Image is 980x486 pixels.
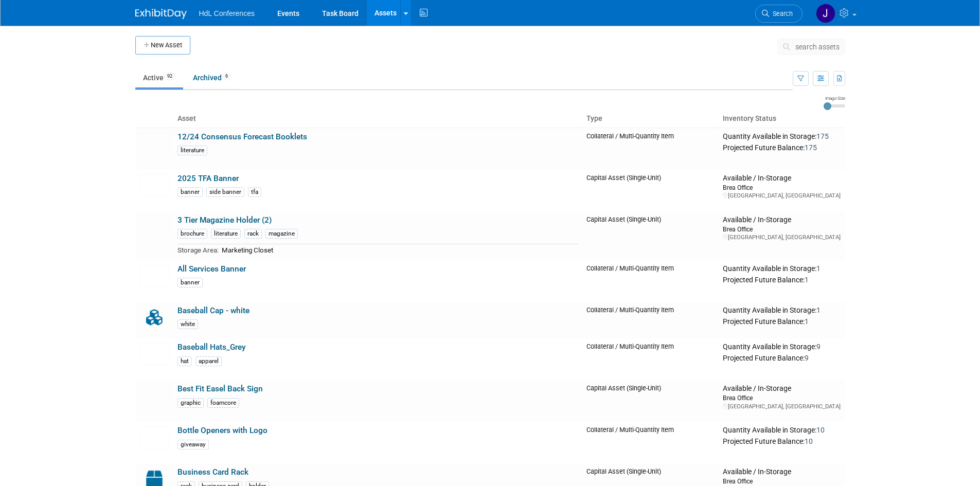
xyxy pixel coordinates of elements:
[177,306,250,315] a: Baseball Cap - white
[723,435,841,446] div: Projected Future Balance:
[211,229,241,239] div: literature
[816,132,829,140] span: 175
[805,354,809,362] span: 9
[723,192,841,200] div: [GEOGRAPHIC_DATA], [GEOGRAPHIC_DATA]
[177,343,246,352] a: Baseball Hats_Grey
[582,170,719,211] td: Capital Asset (Single-Unit)
[177,384,263,393] a: Best Fit Easel Back Sign
[222,73,231,80] span: 6
[582,128,719,170] td: Collateral / Multi-Quantity Item
[723,132,841,141] div: Quantity Available in Storage:
[723,393,841,402] div: Brea Office
[582,211,719,260] td: Capital Asset (Single-Unit)
[723,467,841,477] div: Available / In-Storage
[816,4,835,23] img: Johnny Nguyen
[723,403,841,410] div: [GEOGRAPHIC_DATA], [GEOGRAPHIC_DATA]
[805,317,809,326] span: 1
[723,343,841,352] div: Quantity Available in Storage:
[582,380,719,422] td: Capital Asset (Single-Unit)
[244,229,262,239] div: rack
[723,315,841,327] div: Projected Future Balance:
[185,68,239,87] a: Archived6
[177,187,203,197] div: banner
[177,246,219,254] span: Storage Area:
[206,187,244,197] div: side banner
[805,276,809,284] span: 1
[582,338,719,380] td: Collateral / Multi-Quantity Item
[582,422,719,463] td: Collateral / Multi-Quantity Item
[164,73,175,80] span: 92
[135,36,190,55] button: New Asset
[219,244,579,256] td: Marketing Closet
[177,229,207,239] div: brochure
[582,260,719,302] td: Collateral / Multi-Quantity Item
[723,183,841,192] div: Brea Office
[139,306,169,329] img: Collateral-Icon-2.png
[723,426,841,435] div: Quantity Available in Storage:
[177,398,204,408] div: graphic
[755,5,803,23] a: Search
[195,356,222,366] div: apparel
[173,110,583,128] th: Asset
[177,426,268,435] a: Bottle Openers with Logo
[805,437,813,445] span: 10
[769,10,793,17] span: Search
[135,9,187,19] img: ExhibitDay
[723,141,841,153] div: Projected Future Balance:
[816,426,825,434] span: 10
[723,306,841,315] div: Quantity Available in Storage:
[795,43,840,51] span: search assets
[824,95,845,101] div: Image Size
[582,302,719,339] td: Collateral / Multi-Quantity Item
[177,319,198,329] div: white
[816,264,821,273] span: 1
[723,352,841,363] div: Projected Future Balance:
[177,467,248,477] a: Business Card Rack
[816,306,821,314] span: 1
[177,264,246,274] a: All Services Banner
[777,39,845,55] button: search assets
[582,110,719,128] th: Type
[723,264,841,274] div: Quantity Available in Storage:
[177,278,203,287] div: banner
[199,9,255,17] span: HdL Conferences
[177,356,192,366] div: hat
[265,229,298,239] div: magazine
[723,477,841,485] div: Brea Office
[723,174,841,183] div: Available / In-Storage
[723,384,841,393] div: Available / In-Storage
[177,146,207,155] div: literature
[135,68,183,87] a: Active92
[805,143,817,152] span: 175
[248,187,261,197] div: tfa
[177,215,272,225] a: 3 Tier Magazine Holder (2)
[177,132,307,141] a: 12/24 Consensus Forecast Booklets
[207,398,239,408] div: foamcore
[723,225,841,233] div: Brea Office
[723,233,841,241] div: [GEOGRAPHIC_DATA], [GEOGRAPHIC_DATA]
[723,274,841,285] div: Projected Future Balance:
[177,174,239,183] a: 2025 TFA Banner
[177,440,209,449] div: giveaway
[723,215,841,225] div: Available / In-Storage
[816,343,821,351] span: 9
